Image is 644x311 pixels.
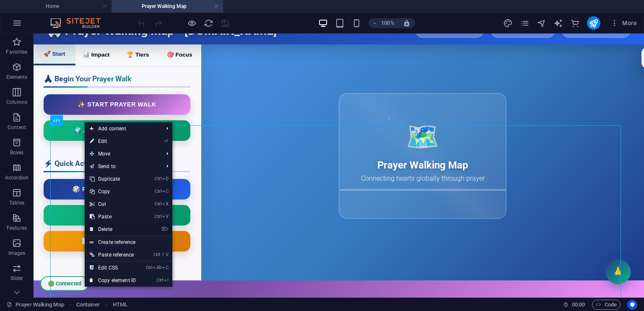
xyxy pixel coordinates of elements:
[578,301,579,308] span: :
[10,149,24,156] p: Boxes
[85,249,141,261] a: Ctrl⇧VPaste reference
[596,300,617,310] span: Code
[9,200,24,206] p: Tables
[161,252,165,257] i: ⇧
[592,300,621,310] button: Code
[85,223,141,236] a: ⌦Delete
[164,277,168,283] i: I
[381,18,395,28] h6: 100%
[553,18,563,28] button: text_generator
[553,18,563,28] i: AI Writer
[8,250,26,257] p: Images
[607,16,640,30] button: More
[6,74,28,80] p: Elements
[7,225,27,231] p: Features
[85,135,141,148] a: ⏎Edit
[162,265,168,270] i: C
[146,265,153,270] i: Ctrl
[587,16,600,30] button: publish
[85,262,141,274] a: CtrlAltCEdit CSS
[85,122,160,135] span: Add content
[162,214,168,219] i: V
[153,265,161,270] i: Alt
[166,252,168,257] i: V
[161,226,168,232] i: ⌦
[5,174,29,181] p: Accordion
[610,19,637,27] span: More
[85,198,141,210] a: CtrlXCut
[48,18,111,28] img: Editor Logo
[155,214,161,219] i: Ctrl
[6,99,27,106] p: Columns
[627,300,637,310] button: Usercentrics
[85,185,141,198] a: CtrlCCopy
[155,189,161,194] i: Ctrl
[572,300,585,310] span: 00 00
[503,18,513,28] button: design
[155,176,161,181] i: Ctrl
[10,275,23,282] p: Slider
[520,18,530,28] button: pages
[85,210,141,223] a: CtrlVPaste
[164,138,168,144] i: ⏎
[563,300,585,310] h6: Session time
[503,18,513,28] i: Design (Ctrl+Alt+Y)
[8,124,26,131] p: Content
[112,2,223,11] h4: Prayer Walking Map
[153,252,160,257] i: Ctrl
[113,300,127,310] span: Click to select. Double-click to edit
[7,300,64,310] a: Click to cancel selection. Double-click to open Pages
[155,201,161,207] i: Ctrl
[85,173,141,185] a: CtrlDDuplicate
[537,18,546,28] i: Navigator
[203,18,213,28] button: reload
[6,49,27,55] p: Favorites
[85,160,160,173] a: Send to
[76,300,100,310] span: Click to select. Double-click to edit
[537,18,547,28] button: navigator
[76,300,127,310] nav: breadcrumb
[520,18,530,28] i: Pages (Ctrl+Alt+S)
[369,18,398,28] button: 100%
[570,18,580,28] button: commerce
[85,148,160,160] span: Move
[570,18,580,28] i: Commerce
[162,176,168,181] i: D
[204,18,213,28] i: Reload page
[162,189,168,194] i: C
[85,274,141,287] a: CtrlICopy element ID
[403,19,410,27] i: On resize automatically adjust zoom level to fit chosen device.
[156,277,163,283] i: Ctrl
[162,201,168,207] i: X
[589,18,598,28] i: Publish
[85,236,172,249] a: Create reference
